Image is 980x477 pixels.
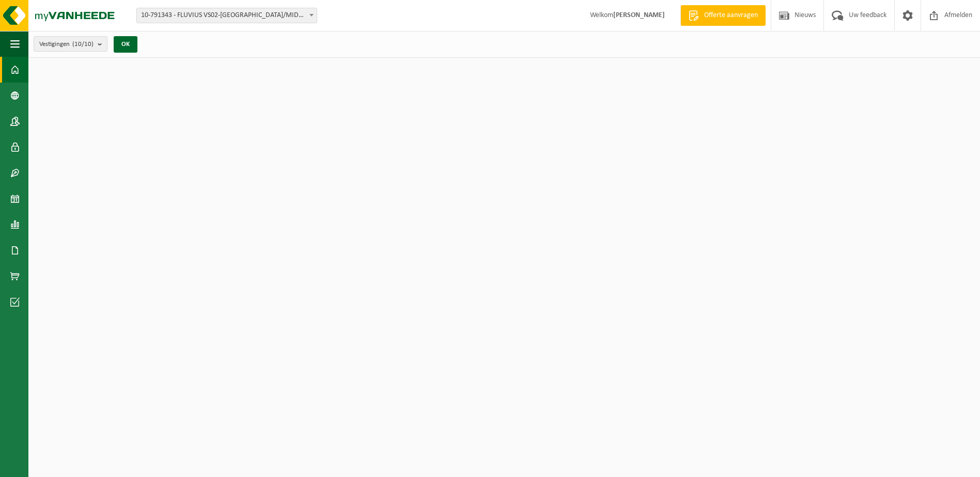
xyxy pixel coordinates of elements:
[72,41,94,47] count: (10/10)
[114,36,137,53] button: OK
[136,8,317,23] span: 10-791343 - FLUVIUS VS02-BRUGGE/MIDDENKUST
[34,36,107,52] button: Vestigingen(10/10)
[680,5,766,26] a: Offerte aanvragen
[613,11,665,19] strong: [PERSON_NAME]
[39,37,94,52] span: Vestigingen
[137,8,317,23] span: 10-791343 - FLUVIUS VS02-BRUGGE/MIDDENKUST
[702,10,760,21] span: Offerte aanvragen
